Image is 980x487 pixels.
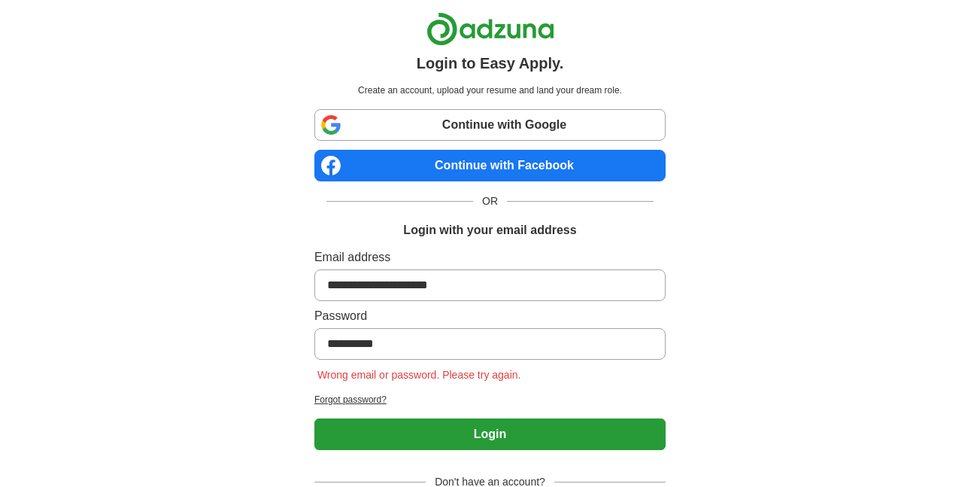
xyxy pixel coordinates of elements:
span: OR [473,193,507,209]
a: Continue with Google [314,109,666,141]
h1: Login to Easy Apply. [417,52,564,75]
h1: Login with your email address [403,221,576,239]
label: Email address [314,248,666,266]
button: Login [314,419,666,450]
a: Continue with Facebook [314,150,666,181]
img: Adzuna logo [426,12,554,46]
p: Create an account, upload your resume and land your dream role. [317,84,663,97]
a: Forgot password? [314,393,666,406]
label: Password [314,307,666,325]
span: Wrong email or password. Please try again. [314,369,524,381]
